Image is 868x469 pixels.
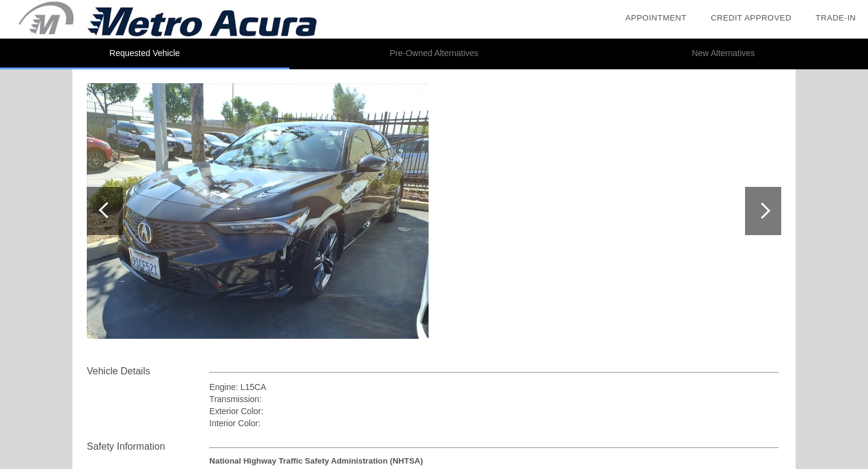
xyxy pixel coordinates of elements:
[625,13,687,22] a: Appointment
[209,393,779,405] div: Transmission:
[579,39,868,69] li: New Alternatives
[87,439,209,454] div: Safety Information
[209,405,779,417] div: Exterior Color:
[711,13,791,22] a: Credit Approved
[209,381,779,393] div: Engine: L15CA
[209,417,779,429] div: Interior Color:
[816,13,856,22] a: Trade-In
[87,83,429,339] img: 19UDE4H68SA005934-1s.jpg
[209,456,423,465] strong: National Highway Traffic Safety Administration (NHTSA)
[87,364,209,379] div: Vehicle Details
[289,39,579,69] li: Pre-Owned Alternatives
